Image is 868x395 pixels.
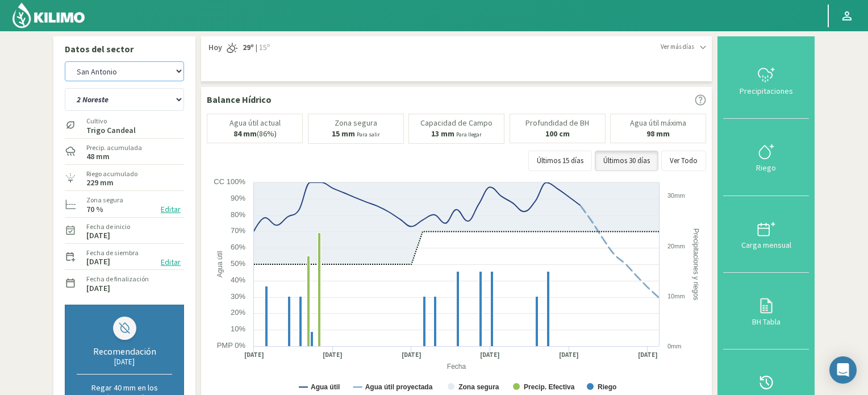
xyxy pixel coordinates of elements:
text: 50% [231,259,245,268]
p: Zona segura [335,119,377,127]
label: Zona segura [86,195,123,205]
label: Fecha de finalización [86,274,149,284]
text: 30mm [667,192,685,199]
text: Precip. Efectiva [524,383,575,391]
p: Agua útil actual [229,119,281,127]
text: 70% [231,226,245,235]
button: Editar [157,256,184,269]
img: Kilimo [11,2,86,29]
text: PMP 0% [217,341,246,350]
text: [DATE] [559,351,579,359]
text: 90% [231,194,245,202]
strong: 29º [243,42,254,52]
text: 10mm [667,293,685,300]
text: [DATE] [638,351,658,359]
text: 10% [231,325,245,333]
div: Riego [727,164,806,172]
div: Precipitaciones [727,87,806,95]
div: Carga mensual [727,241,806,249]
text: CC 100% [214,177,245,186]
text: Agua útil [216,251,224,277]
label: Trigo Candeal [86,127,136,134]
label: Fecha de siembra [86,248,139,258]
label: 229 mm [86,179,114,186]
button: Editar [157,203,184,216]
label: [DATE] [86,285,110,292]
span: Ver más días [661,42,694,52]
text: [DATE] [480,351,500,359]
text: 60% [231,243,245,251]
label: 70 % [86,206,103,213]
b: 15 mm [332,128,355,139]
label: Fecha de inicio [86,222,130,232]
label: [DATE] [86,258,110,265]
text: 0mm [667,343,681,350]
label: 48 mm [86,153,110,160]
label: Riego acumulado [86,169,137,179]
button: Riego [723,119,809,196]
div: [DATE] [77,357,172,367]
text: Agua útil [311,383,340,391]
text: [DATE] [402,351,422,359]
b: 98 mm [646,128,670,139]
b: 100 cm [545,128,570,139]
p: Datos del sector [65,42,184,56]
small: Para llegar [456,131,482,138]
text: Zona segura [458,383,499,391]
b: 84 mm [233,128,257,139]
span: Hoy [207,42,222,53]
text: Riego [598,383,616,391]
div: BH Tabla [727,318,806,326]
button: Últimos 15 días [528,151,592,171]
text: Precipitaciones y riegos [692,228,700,300]
p: Balance Hídrico [207,93,272,106]
text: [DATE] [244,351,264,359]
p: Capacidad de Campo [420,119,493,127]
div: Open Intercom Messenger [829,356,857,384]
text: 80% [231,210,245,219]
button: Ver Todo [661,151,706,171]
button: Carga mensual [723,196,809,273]
p: (86%) [233,130,277,138]
text: 30% [231,292,245,301]
text: Agua útil proyectada [365,383,433,391]
text: [DATE] [323,351,343,359]
small: Para salir [357,131,380,138]
label: Precip. acumulada [86,143,142,153]
text: 20% [231,308,245,317]
label: [DATE] [86,232,110,239]
button: BH Tabla [723,273,809,350]
span: | [256,42,257,53]
p: Profundidad de BH [525,119,589,127]
span: 15º [257,42,270,53]
label: Cultivo [86,116,136,126]
button: Últimos 30 días [595,151,658,171]
div: Recomendación [77,346,172,357]
b: 13 mm [431,128,454,139]
text: Fecha [447,363,466,371]
text: 40% [231,276,245,284]
button: Precipitaciones [723,42,809,119]
p: Agua útil máxima [630,119,686,127]
text: 20mm [667,243,685,250]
